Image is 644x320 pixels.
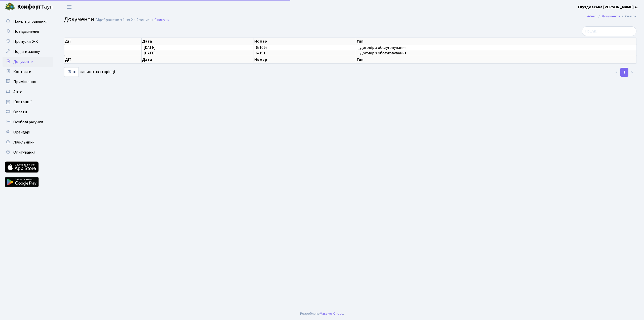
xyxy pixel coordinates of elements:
[3,87,53,97] a: Авто
[3,47,53,57] a: Подати заявку
[620,68,628,77] a: 1
[300,311,344,316] div: Розроблено .
[582,26,636,36] input: Пошук...
[602,14,620,19] a: Документи
[3,107,53,117] a: Оплати
[13,89,22,95] span: Авто
[578,4,638,10] a: Глуздовська [PERSON_NAME] А.
[356,38,636,45] th: Тип
[17,3,41,11] b: Комфорт
[254,38,356,45] th: Номер
[3,137,53,147] a: Лічильники
[3,67,53,77] a: Контакти
[63,3,75,11] button: Переключити навігацію
[144,50,156,56] span: [DATE]
[3,127,53,137] a: Орендарі
[64,67,79,77] select: записів на сторінці
[356,56,636,63] th: Тип
[64,38,142,45] th: Дії
[358,46,634,50] span: _Договір з обслуговування
[620,14,636,19] li: Список
[64,15,94,24] span: Документи
[578,4,638,10] b: Глуздовська [PERSON_NAME] А.
[3,147,53,157] a: Опитування
[3,77,53,87] a: Приміщення
[587,14,596,19] a: Admin
[142,38,254,45] th: Дата
[13,99,32,105] span: Квитанції
[3,57,53,67] a: Документи
[13,39,38,44] span: Пропуск в ЖК
[64,56,142,63] th: Дії
[580,11,644,22] nav: breadcrumb
[358,51,634,55] span: _Договір з обслуговування
[3,26,53,37] a: Повідомлення
[17,3,53,11] span: Таун
[13,29,39,34] span: Повідомлення
[142,56,254,63] th: Дата
[256,45,267,50] span: 6/1096
[3,37,53,47] a: Пропуск в ЖК
[64,67,115,77] label: записів на сторінці
[13,109,27,115] span: Оплати
[13,79,36,85] span: Приміщення
[13,19,47,24] span: Панель управління
[95,18,153,22] div: Відображено з 1 по 2 з 2 записів.
[5,2,15,12] img: logo.png
[154,18,170,22] a: Скинути
[256,50,265,56] span: 6/191
[13,69,31,75] span: Контакти
[13,150,35,155] span: Опитування
[144,45,156,50] span: [DATE]
[13,59,33,64] span: Документи
[320,311,343,316] a: Massive Kinetic
[13,129,30,135] span: Орендарі
[3,97,53,107] a: Квитанції
[254,56,356,63] th: Номер
[13,139,34,145] span: Лічильники
[13,119,43,125] span: Особові рахунки
[3,16,53,26] a: Панель управління
[13,49,40,54] span: Подати заявку
[3,117,53,127] a: Особові рахунки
